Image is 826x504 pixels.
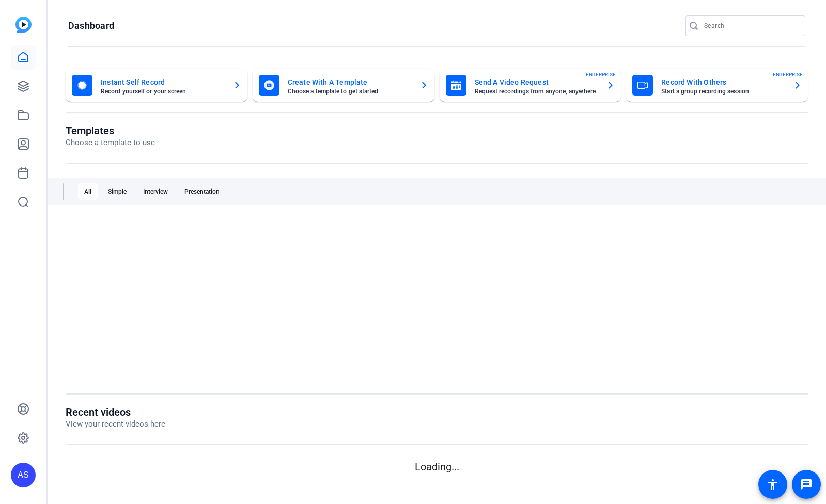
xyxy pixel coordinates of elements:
[66,69,247,102] button: Instant Self RecordRecord yourself or your screen
[78,183,98,200] div: All
[66,459,808,475] p: Loading...
[767,478,779,491] mat-icon: accessibility
[66,406,165,418] h1: Recent videos
[704,20,797,32] input: Search
[66,418,165,430] p: View your recent videos here
[66,124,155,137] h1: Templates
[475,88,599,94] mat-card-subtitle: Request recordings from anyone, anywhere
[253,69,434,102] button: Create With A TemplateChoose a template to get started
[101,76,225,88] mat-card-title: Instant Self Record
[68,20,114,32] h1: Dashboard
[101,88,225,94] mat-card-subtitle: Record yourself or your screen
[475,76,599,88] mat-card-title: Send A Video Request
[626,69,808,102] button: Record With OthersStart a group recording sessionENTERPRISE
[15,17,32,33] img: blue-gradient.svg
[11,463,36,487] div: AS
[102,183,133,200] div: Simple
[440,69,621,102] button: Send A Video RequestRequest recordings from anyone, anywhereENTERPRISE
[288,88,412,94] mat-card-subtitle: Choose a template to get started
[66,137,155,149] p: Choose a template to use
[800,478,813,491] mat-icon: message
[178,183,226,200] div: Presentation
[586,71,616,78] span: ENTERPRISE
[773,71,803,78] span: ENTERPRISE
[661,88,785,94] mat-card-subtitle: Start a group recording session
[661,76,785,88] mat-card-title: Record With Others
[288,76,412,88] mat-card-title: Create With A Template
[137,183,174,200] div: Interview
